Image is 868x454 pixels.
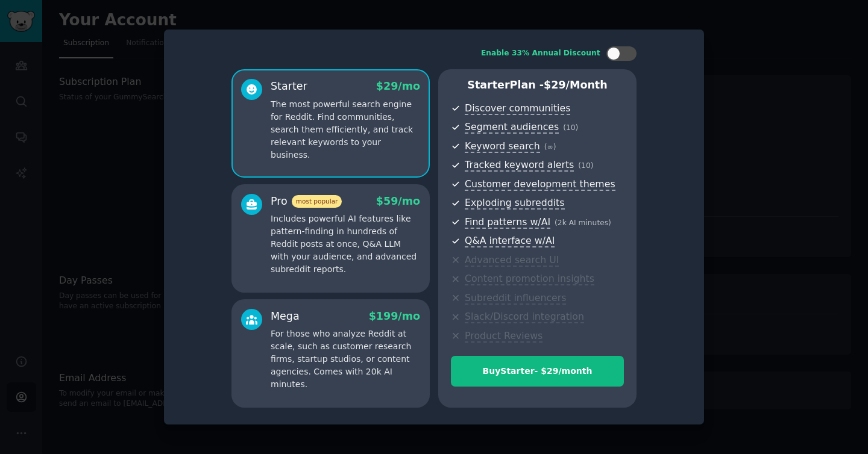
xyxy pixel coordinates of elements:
span: Advanced search UI [465,254,559,267]
span: Q&A interface w/AI [465,235,555,247]
p: The most powerful search engine for Reddit. Find communities, search them efficiently, and track ... [271,98,420,161]
span: Discover communities [465,102,570,115]
div: Buy Starter - $ 29 /month [451,365,623,378]
span: Subreddit influencers [465,292,566,305]
p: Includes powerful AI features like pattern-finding in hundreds of Reddit posts at once, Q&A LLM w... [271,213,420,276]
span: ( 10 ) [578,161,593,170]
div: Mega [271,309,300,324]
span: $ 199 /mo [369,310,420,322]
div: Enable 33% Annual Discount [481,48,600,59]
p: For those who analyze Reddit at scale, such as customer research firms, startup studios, or conte... [271,328,420,391]
div: Pro [271,194,342,209]
span: Find patterns w/AI [465,216,550,229]
span: Keyword search [465,140,540,153]
span: Tracked keyword alerts [465,159,574,172]
span: ( 2k AI minutes ) [555,219,611,227]
span: Product Reviews [465,330,542,343]
span: Slack/Discord integration [465,311,584,323]
span: $ 29 /mo [376,80,420,92]
span: Content promotion insights [465,273,594,285]
span: $ 29 /month [544,79,608,91]
span: $ 59 /mo [376,195,420,207]
div: Starter [271,79,307,94]
span: ( ∞ ) [544,143,556,151]
span: ( 10 ) [563,123,578,132]
span: Segment audiences [465,121,559,134]
button: BuyStarter- $29/month [451,356,624,387]
p: Starter Plan - [451,78,624,93]
span: most popular [292,195,342,208]
span: Customer development themes [465,178,615,191]
span: Exploding subreddits [465,197,564,210]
